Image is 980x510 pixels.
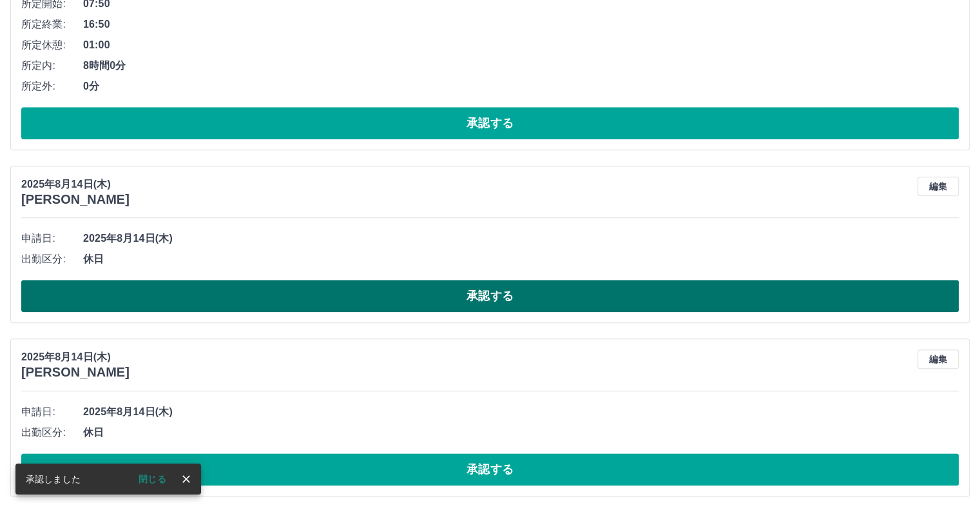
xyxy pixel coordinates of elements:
[21,37,83,53] span: 所定休憩:
[83,17,959,32] span: 16:50
[83,58,959,74] span: 8時間0分
[21,17,83,32] span: 所定終業:
[83,425,959,440] span: 休日
[21,453,959,485] button: 承認する
[21,58,83,74] span: 所定内:
[83,231,959,246] span: 2025年8月14日(木)
[83,37,959,53] span: 01:00
[21,251,83,267] span: 出勤区分:
[26,467,81,491] div: 承認しました
[128,469,177,489] button: 閉じる
[83,251,959,267] span: 休日
[918,177,959,196] button: 編集
[83,79,959,94] span: 0分
[918,349,959,369] button: 編集
[21,404,83,420] span: 申請日:
[21,231,83,246] span: 申請日:
[21,192,130,207] h3: [PERSON_NAME]
[83,404,959,420] span: 2025年8月14日(木)
[21,349,130,365] p: 2025年8月14日(木)
[21,107,959,139] button: 承認する
[177,469,196,489] button: close
[21,177,130,192] p: 2025年8月14日(木)
[21,365,130,380] h3: [PERSON_NAME]
[21,79,83,94] span: 所定外:
[21,280,959,312] button: 承認する
[21,425,83,440] span: 出勤区分:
